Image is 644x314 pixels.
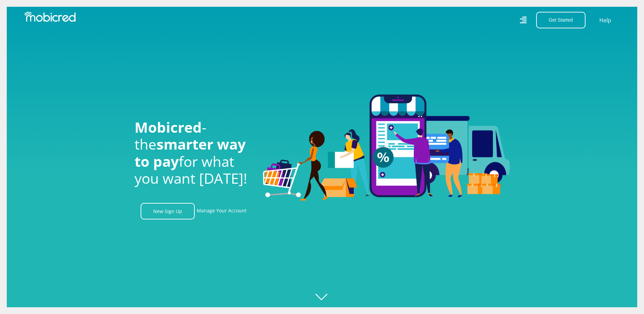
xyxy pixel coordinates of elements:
a: New Sign Up [141,203,195,219]
img: Mobicred [24,12,76,22]
a: Manage Your Account [197,203,246,219]
span: smarter way to pay [135,134,246,171]
a: Help [599,16,612,25]
span: Mobicred [135,117,202,137]
button: Get Started [536,12,586,28]
img: Welcome to Mobicred [263,95,510,201]
h1: - the for what you want [DATE]! [135,119,253,187]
